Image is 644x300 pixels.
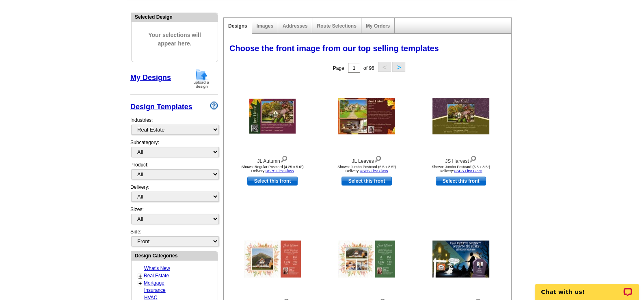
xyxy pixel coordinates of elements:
[228,165,317,173] div: Shown: Regular Postcard (4.25 x 5.6") Delivery:
[360,169,388,173] a: USPS First Class
[416,165,506,173] div: Shown: Jumbo Postcard (5.5 x 8.5") Delivery:
[366,23,390,29] a: My Orders
[130,183,218,206] div: Delivery:
[374,154,382,163] img: view design details
[244,241,301,278] img: One Pic Fall
[210,101,218,110] img: design-wizard-help-icon.png
[138,280,142,287] a: +
[144,265,170,271] a: What's New
[363,65,374,71] span: of 96
[144,287,166,293] a: Insurance
[138,23,212,56] span: Your selections will appear here.
[130,206,218,228] div: Sizes:
[228,23,247,29] a: Designs
[144,280,164,286] a: Mortgage
[130,161,218,183] div: Product:
[130,112,218,139] div: Industries:
[322,165,411,173] div: Shown: Jumbo Postcard (5.5 x 8.5") Delivery:
[130,73,171,82] a: My Designs
[333,65,344,71] span: Page
[247,177,298,186] a: use this design
[130,103,192,111] a: Design Templates
[338,98,395,134] img: JL Leaves
[283,23,307,29] a: Addresses
[322,154,411,165] div: JL Leaves
[229,44,439,53] span: Choose the front image from our top selling templates
[432,98,489,134] img: JS Harvest
[530,274,644,300] iframe: LiveChat chat widget
[132,13,218,21] div: Selected Design
[138,273,142,279] a: +
[132,252,218,259] div: Design Categories
[257,23,273,29] a: Images
[280,154,288,163] img: view design details
[249,99,296,134] img: JL Autumn
[191,68,212,89] img: upload-design
[378,62,391,72] button: <
[144,273,169,278] a: Real Estate
[436,177,486,186] a: use this design
[338,241,395,278] img: Three Pic Fall
[432,241,489,278] img: Halloween Light M
[130,139,218,161] div: Subcategory:
[228,154,317,165] div: JL Autumn
[317,23,356,29] a: Route Selections
[392,62,405,72] button: >
[130,228,218,247] div: Side:
[266,169,294,173] a: USPS First Class
[469,154,477,163] img: view design details
[454,169,482,173] a: USPS First Class
[341,177,392,186] a: use this design
[416,154,506,165] div: JS Harvest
